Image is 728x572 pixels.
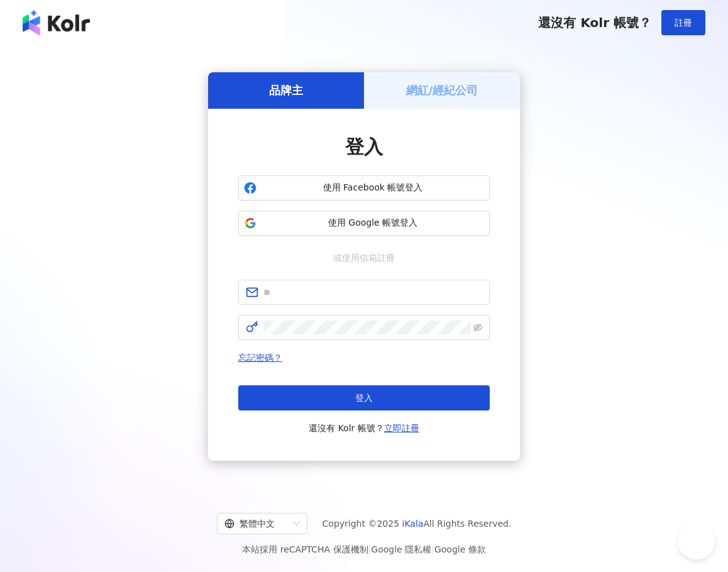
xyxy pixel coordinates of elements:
[402,519,424,529] a: iKala
[309,421,419,436] span: 還沒有 Kolr 帳號？
[371,544,431,554] a: Google 隱私權
[242,542,485,557] span: 本站採用 reCAPTCHA 保護機制
[238,385,490,410] button: 登入
[23,10,90,35] img: logo
[661,10,705,35] button: 註冊
[406,82,478,98] h5: 網紅/經紀公司
[224,514,289,534] div: 繁體中文
[323,516,512,531] span: Copyright © 2025 All Rights Reserved.
[262,182,484,194] span: 使用 Facebook 帳號登入
[473,323,482,332] span: eye-invisible
[368,544,372,554] span: |
[384,423,419,433] a: 立即註冊
[675,18,692,28] span: 註冊
[238,211,490,236] button: 使用 Google 帳號登入
[324,251,404,265] span: 或使用信箱註冊
[238,353,282,363] a: 忘記密碼？
[538,15,651,30] span: 還沒有 Kolr 帳號？
[262,217,484,229] span: 使用 Google 帳號登入
[431,544,434,554] span: |
[355,393,373,403] span: 登入
[434,544,486,554] a: Google 條款
[345,136,383,158] span: 登入
[678,522,715,559] iframe: Help Scout Beacon - Open
[269,82,303,98] h5: 品牌主
[238,175,490,201] button: 使用 Facebook 帳號登入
